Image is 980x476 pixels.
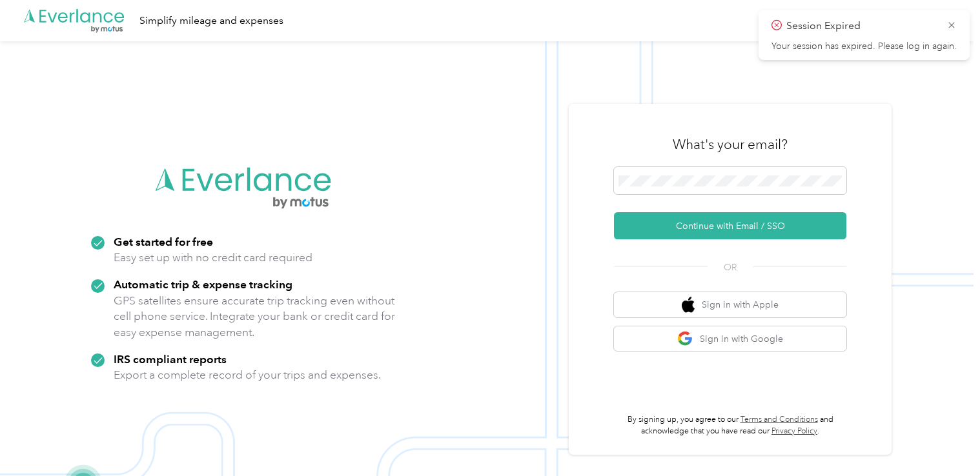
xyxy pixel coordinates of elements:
[114,367,381,383] p: Export a complete record of your trips and expenses.
[708,261,753,274] span: OR
[114,250,312,266] p: Easy set up with no credit card required
[682,297,695,313] img: apple logo
[114,235,213,248] strong: Get started for free
[614,414,846,437] p: By signing up, you agree to our and acknowledge that you have read our .
[908,404,980,476] iframe: Everlance-gr Chat Button Frame
[786,18,937,34] p: Session Expired
[114,352,227,366] strong: IRS compliant reports
[614,212,846,239] button: Continue with Email / SSO
[614,326,846,352] button: google logoSign in with Google
[771,426,817,436] a: Privacy Policy
[740,415,818,424] a: Terms and Conditions
[673,135,788,154] h3: What's your email?
[771,41,957,52] p: Your session has expired. Please log in again.
[139,13,283,29] div: Simplify mileage and expenses
[114,277,292,291] strong: Automatic trip & expense tracking
[614,292,846,317] button: apple logoSign in with Apple
[114,293,396,341] p: GPS satellites ensure accurate trip tracking even without cell phone service. Integrate your bank...
[677,331,693,347] img: google logo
